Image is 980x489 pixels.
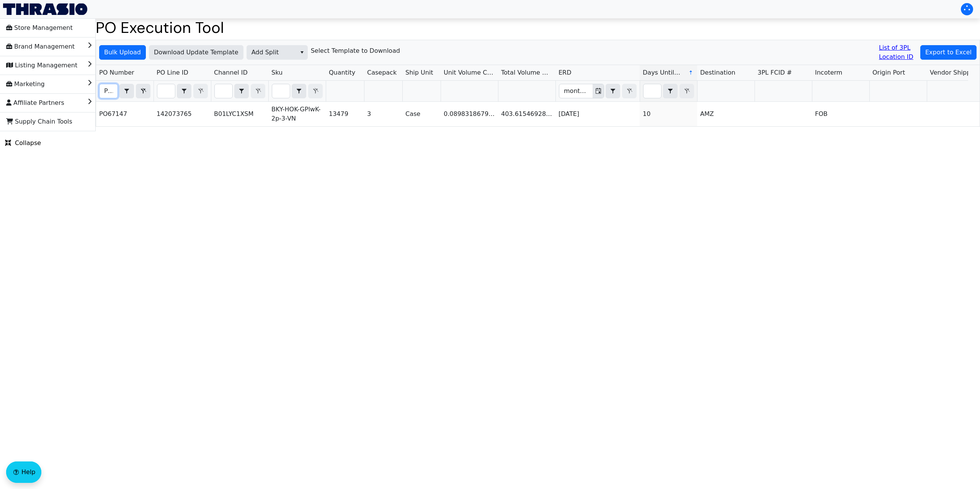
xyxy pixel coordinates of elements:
td: [DATE] [555,102,640,126]
button: Download Update Template [149,45,243,60]
th: Filter [555,81,640,102]
span: Affiliate Partners [6,97,64,109]
span: ERD [559,68,572,77]
input: Filter [644,84,661,98]
span: Download Update Template [154,48,238,57]
button: Help floatingactionbutton [6,461,41,483]
span: Incoterm [815,68,842,77]
span: Choose Operator [292,84,306,98]
span: Unit Volume CBM [444,68,495,77]
span: Brand Management [6,41,75,53]
img: Thrasio Logo [3,3,87,15]
th: Filter [268,81,326,102]
input: Filter [157,84,175,98]
span: 3PL FCID # [758,68,792,77]
td: FOB [812,102,869,126]
span: Quantity [329,68,355,77]
span: Help [21,468,35,477]
th: Filter [96,81,154,102]
span: Sku [271,68,283,77]
button: Toggle calendar [593,84,604,98]
td: BKY-HOK-GPlwK-2p-3-VN [268,102,326,126]
td: 3 [364,102,402,126]
span: Origin Port [872,68,905,77]
button: select [177,84,191,98]
a: List of 3PL Location ID [879,43,917,62]
span: Choose Operator [234,84,249,98]
span: Listing Management [6,59,77,72]
button: select [663,84,677,98]
span: Store Management [6,22,73,34]
span: Ship Unit [405,68,433,77]
span: Total Volume CBM [501,68,552,77]
span: PO Number [99,68,134,77]
button: select [120,84,134,98]
td: B01LYC1XSM [211,102,268,126]
button: Bulk Upload [99,45,146,60]
button: Export to Excel [920,45,977,60]
span: Choose Operator [177,84,191,98]
input: Filter [215,84,232,98]
td: PO67147 [96,102,154,126]
th: Filter [154,81,211,102]
span: Export to Excel [925,48,972,57]
button: select [606,84,620,98]
button: select [292,84,306,98]
input: Filter [559,84,593,98]
span: Days Until ERD [643,68,682,77]
span: Channel ID [214,68,248,77]
span: Casepack [367,68,397,77]
button: select [235,84,248,98]
span: Marketing [6,78,45,90]
span: Choose Operator [119,84,134,98]
td: AMZ [697,102,755,126]
input: Filter [272,84,290,98]
th: Filter [211,81,268,102]
h6: Select Template to Download [311,47,400,54]
td: 142073765 [154,102,211,126]
th: Filter [640,81,697,102]
span: Destination [700,68,735,77]
td: 403.6154692838639 [498,102,555,126]
span: Bulk Upload [104,48,141,57]
span: PO Line ID [157,68,188,77]
span: Add Split [252,48,292,57]
td: 10 [640,102,697,126]
button: select [296,46,307,59]
span: Choose Operator [606,84,620,98]
td: 0.08983186792816288 [441,102,498,126]
span: Collapse [5,139,41,148]
span: Choose Operator [663,84,678,98]
td: Case [402,102,441,126]
span: Supply Chain Tools [6,116,72,128]
h1: PO Execution Tool [96,18,980,37]
input: Filter [100,84,118,98]
td: 13479 [326,102,364,126]
button: Clear [136,84,150,98]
